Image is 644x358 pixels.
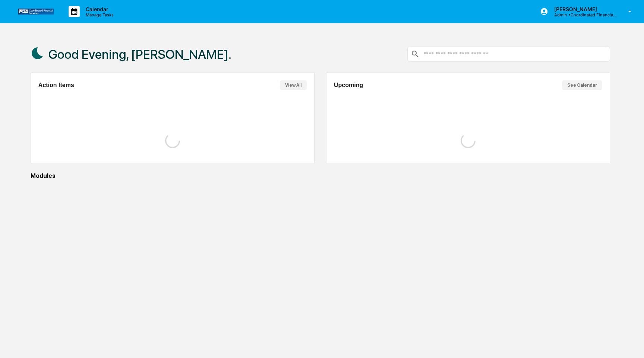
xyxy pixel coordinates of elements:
h2: Action Items [38,82,74,89]
div: Modules [31,172,610,179]
p: Calendar [80,6,117,12]
p: [PERSON_NAME] [548,6,618,12]
button: View All [280,80,307,90]
h1: Good Evening, [PERSON_NAME]. [48,47,231,62]
p: Manage Tasks [80,12,117,17]
button: See Calendar [562,80,602,90]
img: logo [18,9,54,14]
p: Admin • Coordinated Financial Services [548,12,618,17]
h2: Upcoming [334,82,363,89]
